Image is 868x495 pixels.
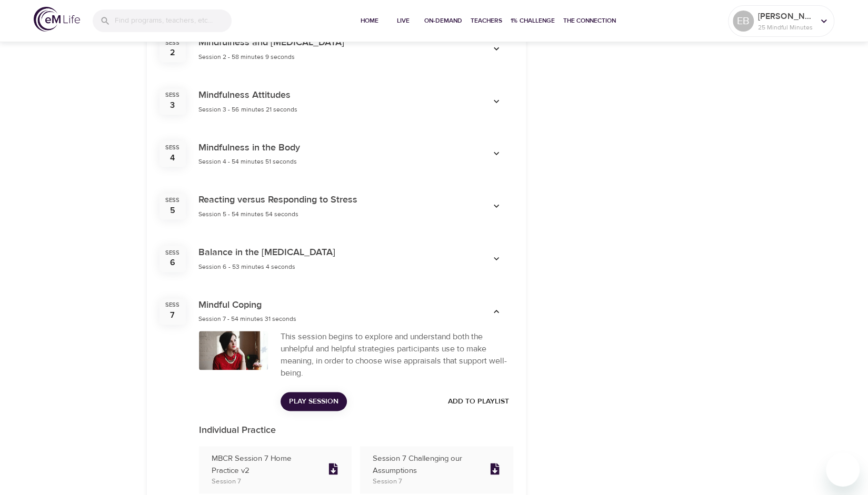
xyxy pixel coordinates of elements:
[212,453,320,477] p: MBCR Session 7 Home Practice v2
[563,15,616,26] span: The Connection
[198,210,298,218] span: Session 5 - 54 minutes 54 seconds
[198,193,357,208] h6: Reacting versus Responding to Stress
[198,88,297,103] h6: Mindfulness Attitudes
[511,15,555,26] span: 1% Challenge
[360,446,513,493] a: Session 7 Challenging our AssumptionsSession 7
[198,262,295,271] span: Session 6 - 53 minutes 4 seconds
[758,23,814,32] p: 25 Mindful Minutes
[391,15,416,26] span: Live
[471,15,502,26] span: Teachers
[733,11,754,32] div: EB
[170,47,175,59] div: 2
[198,298,296,313] h6: Mindful Coping
[281,331,513,379] div: This session begins to explore and understand both the unhelpful and helpful strategies participa...
[165,144,179,152] div: Sess
[165,39,179,47] div: Sess
[212,477,320,487] p: Session 7
[198,53,295,61] span: Session 2 - 58 minutes 9 seconds
[444,392,513,411] button: Add to Playlist
[424,15,462,26] span: On-Demand
[198,140,300,156] h6: Mindfulness in the Body
[758,10,814,23] p: [PERSON_NAME]
[165,196,179,205] div: Sess
[281,392,347,411] button: Play Session
[170,99,175,112] div: 3
[198,315,296,323] span: Session 7 - 54 minutes 31 seconds
[170,152,175,164] div: 4
[198,105,297,114] span: Session 3 - 56 minutes 21 seconds
[198,35,344,50] h6: Mindfulness and [MEDICAL_DATA]
[115,9,232,32] input: Find programs, teachers, etc...
[289,395,338,408] span: Play Session
[357,15,382,26] span: Home
[34,7,80,32] img: logo
[448,395,509,408] span: Add to Playlist
[373,453,481,477] p: Session 7 Challenging our Assumptions
[165,301,179,309] div: Sess
[165,91,179,99] div: Sess
[199,423,513,438] p: Individual Practice
[170,257,175,269] div: 6
[198,157,297,166] span: Session 4 - 54 minutes 51 seconds
[170,205,175,217] div: 5
[373,477,481,487] p: Session 7
[826,453,860,487] iframe: Button to launch messaging window
[165,249,179,257] div: Sess
[170,309,175,321] div: 7
[199,446,352,493] a: MBCR Session 7 Home Practice v2Session 7
[198,245,335,260] h6: Balance in the [MEDICAL_DATA]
